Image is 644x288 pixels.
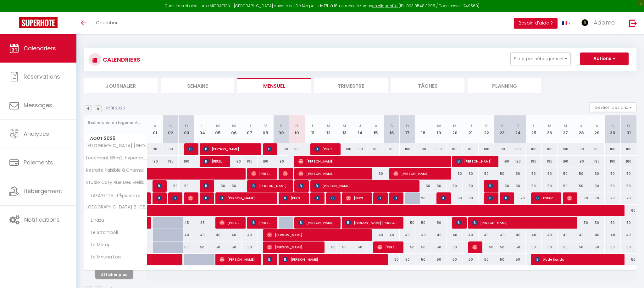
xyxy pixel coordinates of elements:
[526,180,541,192] div: 50
[24,158,53,166] span: Paiements
[621,241,636,253] div: 50
[251,180,288,192] span: [PERSON_NAME]
[179,241,194,253] div: 50
[589,143,605,155] div: 100
[153,123,156,129] abbr: V
[163,143,179,155] div: 90
[542,241,558,253] div: 50
[161,78,234,93] li: Semaine
[163,115,179,143] th: 02
[621,156,636,167] div: 160
[415,217,431,229] div: 50
[400,143,415,155] div: 100
[342,123,346,129] abbr: M
[447,180,463,192] div: 50
[283,168,288,180] span: [PERSON_NAME]
[510,143,526,155] div: 100
[447,229,463,241] div: 40
[24,216,60,224] span: Notifications
[415,241,431,253] div: 50
[179,156,194,167] div: 190
[447,254,463,265] div: 50
[558,168,573,180] div: 50
[179,115,194,143] th: 03
[573,217,589,229] div: 50
[621,217,636,229] div: 50
[391,78,464,93] li: Tâches
[463,168,479,180] div: 50
[453,123,457,129] abbr: M
[226,180,242,192] div: 50
[384,254,400,265] div: 50
[575,12,623,34] a: ... Adame
[558,229,573,241] div: 40
[415,229,431,241] div: 40
[163,180,179,192] div: 50
[447,241,463,253] div: 50
[101,53,140,67] h3: CALENDRIERS
[346,192,367,204] span: [PERSON_NAME]
[204,192,209,204] span: [PERSON_NAME]
[273,156,289,167] div: 190
[431,217,447,229] div: 50
[621,229,636,241] div: 40
[526,168,541,180] div: 50
[352,241,368,253] div: 50
[352,143,368,155] div: 100
[147,192,150,204] a: [PERSON_NAME]
[485,123,488,129] abbr: V
[627,123,630,129] abbr: D
[289,115,305,143] th: 10
[85,241,113,248] span: Le Mérapi
[463,254,479,265] div: 50
[494,241,510,253] div: 50
[204,143,256,155] span: [PERSON_NAME]
[384,143,400,155] div: 100
[251,168,272,180] span: [PERSON_NAME]
[431,143,447,155] div: 100
[327,123,330,129] abbr: M
[346,217,398,229] span: [PERSON_NAME] [PERSON_NAME]
[210,115,226,143] th: 05
[447,143,463,155] div: 100
[605,217,620,229] div: 50
[468,78,541,93] li: Planning
[264,123,267,129] abbr: V
[188,143,193,155] span: [PERSON_NAME]
[510,115,526,143] th: 24
[479,254,494,265] div: 50
[283,192,304,204] span: [PERSON_NAME]
[298,155,445,167] span: [PERSON_NAME]
[314,192,320,204] span: [PERSON_NAME]
[589,217,605,229] div: 50
[415,115,431,143] th: 18
[377,241,398,253] span: [PERSON_NAME]
[621,205,636,216] div: 60
[24,187,62,195] span: Hébergement
[24,101,52,109] span: Messages
[510,254,526,265] div: 50
[24,73,60,80] span: Réservations
[368,229,384,241] div: 40
[447,192,463,204] div: 90
[463,192,479,204] div: 90
[226,115,242,143] th: 06
[463,143,479,155] div: 100
[19,17,58,28] img: Super Booking
[542,156,558,167] div: 190
[479,143,494,155] div: 100
[24,130,49,138] span: Analytics
[242,241,258,253] div: 50
[157,180,162,192] span: [PERSON_NAME]
[85,168,148,173] span: Retraite Paisible à Chamalières
[242,115,258,143] th: 07
[526,229,541,241] div: 40
[589,241,605,253] div: 50
[400,241,415,253] div: 50
[590,102,636,112] button: Gestion des prix
[558,156,573,167] div: 190
[526,156,541,167] div: 190
[314,78,388,93] li: Trimestre
[377,192,383,204] span: [PERSON_NAME] Lan
[621,180,636,192] div: 50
